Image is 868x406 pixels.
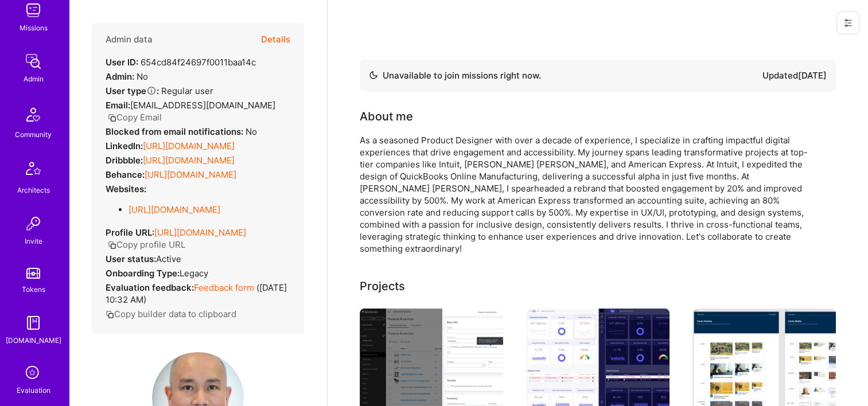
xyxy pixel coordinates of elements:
img: admin teamwork [22,50,45,73]
strong: Evaluation feedback: [106,282,194,293]
button: Copy builder data to clipboard [106,308,236,320]
strong: Blocked from email notifications: [106,126,246,137]
a: Feedback form [194,282,254,293]
a: [URL][DOMAIN_NAME] [143,155,235,166]
span: Active [156,253,181,264]
i: icon SelectionTeam [22,362,44,384]
i: icon Copy [106,310,114,319]
div: No [106,71,148,83]
strong: Websites: [106,184,146,194]
img: Architects [20,157,47,184]
i: icon Copy [108,241,116,249]
strong: Behance: [106,169,145,180]
div: Missions [20,22,48,34]
div: Evaluation [17,384,50,396]
div: ( [DATE] 10:32 AM ) [106,282,290,306]
div: As a seasoned Product Designer with over a decade of experience, I specialize in crafting impactf... [360,134,819,255]
h4: Admin data [106,34,153,45]
div: Regular user [106,85,213,97]
a: [URL][DOMAIN_NAME] [129,204,220,215]
i: Help [146,85,157,96]
a: [URL][DOMAIN_NAME] [145,169,236,180]
button: Copy profile URL [108,239,185,251]
div: Admin [24,73,44,85]
img: Community [20,101,47,128]
button: Copy Email [108,111,162,123]
strong: User ID: [106,57,138,68]
div: Projects [360,278,405,295]
strong: User status: [106,253,156,264]
img: guide book [22,311,45,334]
img: Availability [369,71,378,80]
strong: User type : [106,85,159,96]
span: legacy [180,268,208,279]
strong: Admin: [106,71,134,82]
div: [DOMAIN_NAME] [6,334,61,346]
img: Invite [22,212,45,235]
div: Tokens [22,283,45,295]
span: [EMAIL_ADDRESS][DOMAIN_NAME] [130,100,275,111]
div: About me [360,108,413,125]
a: [URL][DOMAIN_NAME] [143,140,235,151]
strong: LinkedIn: [106,140,143,151]
div: Invite [25,235,42,247]
a: [URL][DOMAIN_NAME] [154,227,246,238]
button: Details [261,23,290,56]
i: icon Copy [108,114,116,122]
div: Unavailable to join missions right now. [369,69,541,83]
div: Updated [DATE] [762,69,827,83]
strong: Email: [106,100,130,111]
div: No [106,126,257,138]
strong: Onboarding Type: [106,268,180,279]
div: 654cd84f24697f0011baa14c [106,56,256,68]
strong: Dribbble: [106,155,143,166]
strong: Profile URL: [106,227,154,238]
div: Architects [17,184,50,196]
div: Community [15,128,52,140]
img: tokens [26,268,40,279]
